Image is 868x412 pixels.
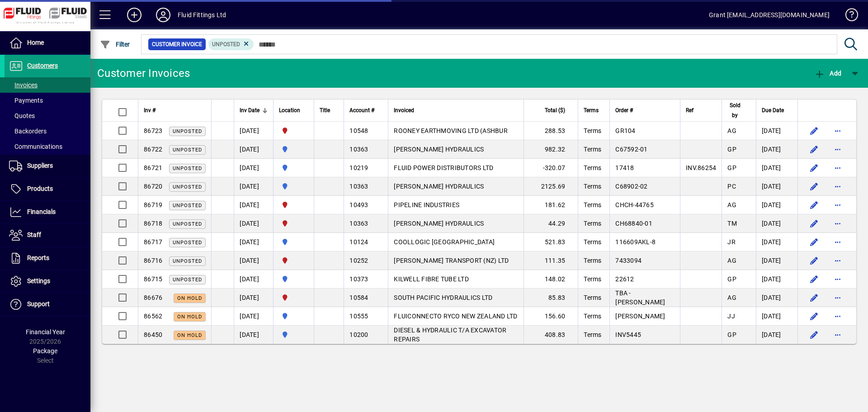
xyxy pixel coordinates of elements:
span: [PERSON_NAME] HYDRAULICS [394,183,484,190]
span: 86716 [144,257,162,264]
button: Add [812,65,844,81]
button: Add [120,7,149,23]
span: Unposted [173,277,202,283]
button: Edit [807,216,821,231]
span: Total ($) [545,105,565,115]
button: More options [830,235,845,249]
span: Unposted [173,128,202,134]
span: Support [27,300,50,308]
span: CH68840-01 [615,220,652,227]
span: Financial Year [26,328,65,336]
span: Staff [27,231,41,238]
span: FLUID FITTINGS CHRISTCHURCH [279,218,308,228]
span: AUCKLAND [279,163,308,173]
span: FLUID FITTINGS CHRISTCHURCH [279,126,308,136]
span: Products [27,185,53,192]
button: More options [830,161,845,175]
div: Inv # [144,105,206,115]
button: More options [830,309,845,323]
div: Grant [EMAIL_ADDRESS][DOMAIN_NAME] [709,8,830,22]
button: More options [830,216,845,231]
span: Order # [615,105,633,115]
span: Payments [9,97,43,104]
span: Backorders [9,128,47,135]
span: 10584 [349,294,368,301]
span: Customer Invoice [152,40,202,49]
span: Due Date [762,105,784,115]
span: Unposted [173,184,202,190]
span: Invoiced [394,105,414,115]
span: Reports [27,254,49,261]
span: 86562 [144,313,162,320]
button: More options [830,327,845,342]
td: [DATE] [234,177,273,196]
td: [DATE] [756,326,797,344]
button: Edit [807,253,821,268]
button: Edit [807,198,821,212]
td: [DATE] [756,159,797,177]
button: Profile [149,7,178,23]
span: AG [727,294,736,301]
td: [DATE] [756,233,797,251]
td: [DATE] [756,270,797,289]
span: 10363 [349,183,368,190]
span: 22612 [615,275,634,283]
td: 156.60 [524,307,578,326]
span: AUCKLAND [279,330,308,340]
span: GP [727,331,736,338]
span: 86723 [144,127,162,134]
td: [DATE] [234,159,273,177]
span: Terms [584,275,601,283]
span: 10200 [349,331,368,338]
span: PC [727,183,736,190]
a: Products [5,178,90,200]
span: Unposted [173,258,202,264]
span: Unposted [212,41,240,47]
span: Sold by [727,100,742,120]
span: 10555 [349,313,368,320]
span: 116609AKL-8 [615,238,656,246]
td: [DATE] [234,270,273,289]
button: Edit [807,272,821,286]
a: Backorders [5,123,90,139]
span: 10363 [349,220,368,227]
button: Edit [807,309,821,323]
span: 7433094 [615,257,642,264]
td: 982.32 [524,140,578,159]
button: Edit [807,290,821,305]
span: Terms [584,105,599,115]
a: Home [5,32,90,54]
span: Account # [349,105,374,115]
span: Terms [584,127,601,134]
span: DIESEL & HYDRAULIC T/A EXCAVATOR REPAIRS [394,327,506,343]
a: Invoices [5,77,90,93]
span: C68902-02 [615,183,647,190]
span: JR [727,238,736,246]
td: [DATE] [756,289,797,307]
span: INV.86254 [686,164,716,171]
span: AUCKLAND [279,144,308,154]
span: GP [727,146,736,153]
span: GP [727,275,736,283]
button: More options [830,179,845,194]
button: More options [830,142,845,156]
td: [DATE] [756,251,797,270]
span: 10363 [349,146,368,153]
a: Staff [5,224,90,246]
span: 86720 [144,183,162,190]
span: Package [33,347,57,355]
span: ROONEY EARTHMOVING LTD (ASHBUR [394,127,508,134]
span: Settings [27,277,50,284]
button: Edit [807,179,821,194]
td: [DATE] [234,326,273,344]
span: Unposted [173,203,202,208]
span: AUCKLAND [279,311,308,321]
span: Customers [27,62,58,69]
span: CHCH-44765 [615,201,654,208]
button: More options [830,290,845,305]
span: Title [320,105,330,115]
span: Unposted [173,166,202,171]
span: Terms [584,201,601,208]
span: FLUID FITTINGS CHRISTCHURCH [279,200,308,210]
span: KILWELL FIBRE TUBE LTD [394,275,469,283]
